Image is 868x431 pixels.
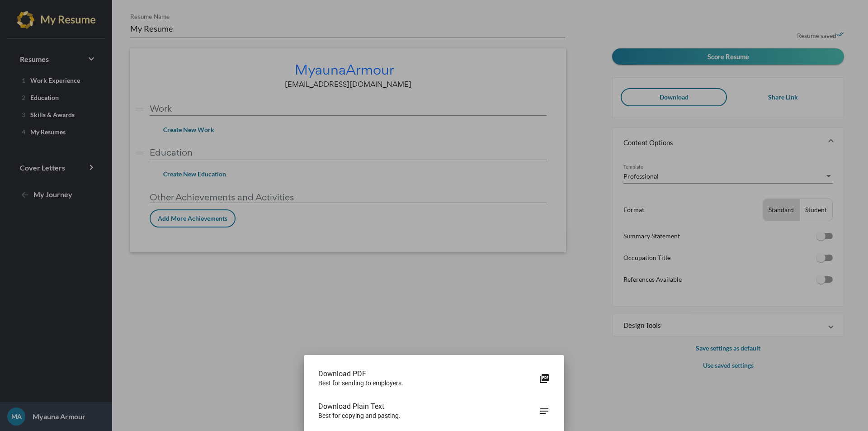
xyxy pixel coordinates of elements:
[318,411,539,420] span: Best for copying and pasting.
[539,373,550,384] i: picture_as_pdf
[318,402,539,411] span: Download Plain Text
[539,406,550,417] i: notes
[318,369,539,379] span: Download PDF
[318,379,539,388] span: Best for sending to employers.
